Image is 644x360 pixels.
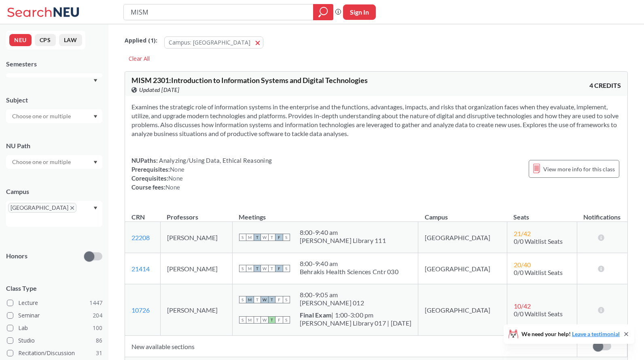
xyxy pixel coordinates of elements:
[6,141,102,150] div: NU Path
[131,156,272,192] div: NUPaths: Prerequisites: Corequisites: Course fees:
[158,157,272,164] span: Analyzing/Using Data, Ethical Reasoning
[283,296,290,303] span: S
[93,311,102,320] span: 204
[93,115,97,118] svg: Dropdown arrow
[93,161,97,164] svg: Dropdown arrow
[514,237,563,245] span: 0/0 Waitlist Seats
[418,204,507,222] th: Campus
[268,234,275,241] span: T
[160,222,232,253] td: [PERSON_NAME]
[300,260,398,268] div: 8:00 - 9:40 am
[239,234,246,241] span: S
[7,335,102,346] label: Studio
[131,76,368,85] span: MISM 2301 : Introduction to Information Systems and Digital Technologies
[283,234,290,241] span: S
[6,96,102,104] div: Subject
[6,155,102,169] div: Dropdown arrow
[6,251,28,261] p: Honors
[418,253,507,284] td: [GEOGRAPHIC_DATA]
[254,265,261,272] span: T
[300,299,364,307] div: [PERSON_NAME] 012
[300,291,364,299] div: 8:00 - 9:05 am
[7,310,102,321] label: Seminar
[164,36,263,49] button: Campus: [GEOGRAPHIC_DATA]
[165,183,180,191] span: None
[239,265,246,272] span: S
[6,284,102,293] span: Class Type
[275,296,283,303] span: F
[261,296,268,303] span: W
[6,60,102,68] div: Semesters
[261,265,268,272] span: W
[300,236,386,245] div: [PERSON_NAME] Library 111
[543,164,615,174] span: View more info for this class
[514,310,563,317] span: 0/0 Waitlist Seats
[589,81,621,90] span: 4 CREDITS
[130,5,307,19] input: Class, professor, course number, "phrase"
[246,296,254,303] span: M
[507,204,577,222] th: Seats
[160,284,232,336] td: [PERSON_NAME]
[300,311,332,319] b: Final Exam
[93,79,97,82] svg: Dropdown arrow
[8,111,76,121] input: Choose one or multiple
[246,265,254,272] span: M
[89,298,102,307] span: 1447
[7,348,102,358] label: Recitation/Discussion
[261,316,268,324] span: W
[6,109,102,123] div: Dropdown arrow
[6,187,102,196] div: Campus
[8,157,76,167] input: Choose one or multiple
[239,316,246,324] span: S
[418,222,507,253] td: [GEOGRAPHIC_DATA]
[268,296,275,303] span: T
[6,201,102,227] div: [GEOGRAPHIC_DATA]X to remove pillDropdown arrow
[8,203,76,213] span: [GEOGRAPHIC_DATA]X to remove pill
[577,204,627,222] th: Notifications
[96,336,102,345] span: 86
[268,265,275,272] span: T
[93,324,102,332] span: 100
[9,34,32,46] button: NEU
[7,298,102,308] label: Lecture
[275,316,283,324] span: F
[313,4,333,20] div: magnifying glass
[125,336,577,357] td: New available sections
[169,38,250,46] span: Campus: [GEOGRAPHIC_DATA]
[300,228,386,236] div: 8:00 - 9:40 am
[168,175,183,182] span: None
[7,323,102,333] label: Lab
[232,204,418,222] th: Meetings
[131,102,621,138] section: Examines the strategic role of information systems in the enterprise and the functions, advantage...
[93,207,97,210] svg: Dropdown arrow
[59,34,82,46] button: LAW
[254,316,261,324] span: T
[139,85,179,94] span: Updated [DATE]
[254,234,261,241] span: T
[239,296,246,303] span: S
[521,331,620,337] span: We need your help!
[514,268,563,276] span: 0/0 Waitlist Seats
[131,213,145,222] div: CRN
[125,53,154,65] div: Clear All
[275,234,283,241] span: F
[131,306,150,314] a: 10726
[275,265,283,272] span: F
[268,316,275,324] span: T
[418,284,507,336] td: [GEOGRAPHIC_DATA]
[300,268,398,276] div: Behrakis Health Sciences Cntr 030
[160,204,232,222] th: Professors
[131,234,150,241] a: 22208
[300,319,412,327] div: [PERSON_NAME] Library 017 | [DATE]
[160,253,232,284] td: [PERSON_NAME]
[514,230,531,237] span: 21 / 42
[125,36,157,45] span: Applied ( 1 ):
[261,234,268,241] span: W
[572,330,620,337] a: Leave a testimonial
[283,265,290,272] span: S
[300,311,412,319] div: | 1:00-3:00 pm
[514,302,531,310] span: 10 / 42
[70,206,74,210] svg: X to remove pill
[343,4,376,20] button: Sign In
[514,261,531,268] span: 20 / 40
